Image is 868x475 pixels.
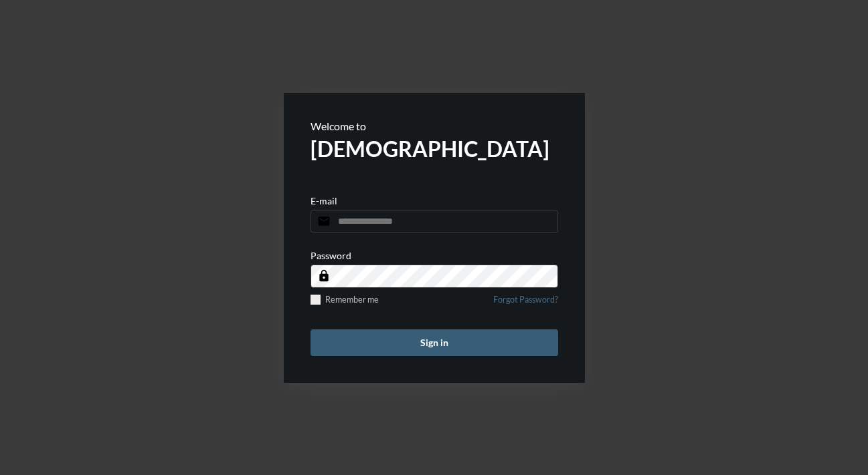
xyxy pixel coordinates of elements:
a: Forgot Password? [493,295,558,313]
h2: [DEMOGRAPHIC_DATA] [311,136,558,162]
button: Sign in [311,329,558,356]
label: Remember me [311,295,379,305]
p: Welcome to [311,120,558,132]
p: Password [311,250,351,261]
p: E-mail [311,195,337,206]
